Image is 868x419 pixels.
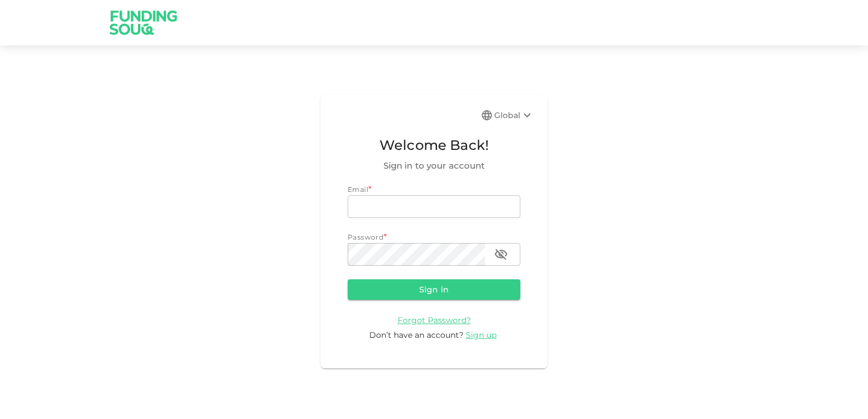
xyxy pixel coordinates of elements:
[369,330,464,340] span: Don’t have an account?
[348,233,383,241] span: Password
[348,195,520,218] input: email
[348,159,520,173] span: Sign in to your account
[348,135,520,156] span: Welcome Back!
[466,330,496,340] span: Sign up
[348,185,368,194] span: Email
[348,279,520,300] button: Sign in
[398,315,471,325] span: Forgot Password?
[398,315,471,325] a: Forgot Password?
[348,243,485,266] input: password
[494,108,534,122] div: Global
